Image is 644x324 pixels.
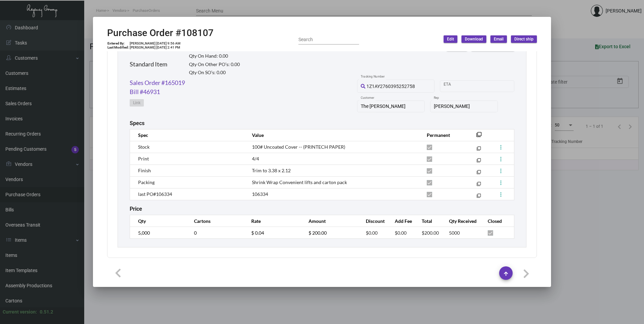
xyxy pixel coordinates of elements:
[511,35,537,43] button: Direct ship
[449,230,460,236] span: 5000
[252,156,259,161] span: 4/4
[189,53,240,59] h2: Qty On Hand: 0.00
[465,36,483,42] span: Download
[252,144,345,150] span: 100# Uncoated Cover -- (PRINTECH PAPER)
[252,179,347,185] span: Shrink Wrap Convenient lifts and carton pack
[138,168,151,173] span: Finish
[130,120,144,126] h2: Specs
[514,36,534,42] span: Direct ship
[302,215,359,227] th: Amount
[477,195,481,199] mat-icon: filter_none
[245,129,420,141] th: Value
[420,129,466,141] th: Permanent
[494,36,504,42] span: Email
[107,27,214,39] h2: Purchase Order #108107
[481,215,514,227] th: Closed
[444,35,457,43] button: Edit
[130,99,144,107] button: Link
[470,83,503,89] input: End date
[129,46,181,50] td: [PERSON_NAME] [DATE] 2:41 PM
[40,308,53,316] div: 0.51.2
[130,206,142,212] h2: Price
[3,308,37,316] div: Current version:
[444,83,464,89] input: Start date
[245,215,302,227] th: Rate
[107,46,129,50] td: Last Modified:
[252,191,268,197] span: 106334
[477,171,481,176] mat-icon: filter_none
[138,191,172,197] span: last PO#106334
[447,36,454,42] span: Edit
[476,134,482,139] mat-icon: filter_none
[107,41,129,46] td: Entered By:
[187,215,245,227] th: Cartons
[477,183,481,187] mat-icon: filter_none
[133,100,140,106] span: Link
[359,215,388,227] th: Discount
[189,70,240,76] h2: Qty On SO’s: 0.00
[395,230,407,236] span: $0.00
[138,156,149,161] span: Print
[422,230,439,236] span: $200.00
[189,62,240,67] h2: Qty On Other PO’s: 0.00
[130,87,160,96] a: Bill #46931
[130,43,224,52] a: Card - Club Member - Green
[130,215,187,227] th: Qty
[442,215,481,227] th: Qty Received
[477,148,481,152] mat-icon: filter_none
[138,179,155,185] span: Packing
[366,84,415,89] span: 1Z1AY2760395252758
[138,144,150,150] span: Stock
[129,41,181,46] td: [PERSON_NAME] [DATE] 9:56 AM
[490,35,507,43] button: Email
[366,230,378,236] span: $0.00
[130,61,167,68] h2: Standard Item
[461,35,486,43] button: Download
[388,215,415,227] th: Add Fee
[477,159,481,164] mat-icon: filter_none
[130,78,185,87] a: Sales Order #165019
[252,168,291,173] span: Trim to 3.38 x 2.12
[415,215,442,227] th: Total
[130,129,245,141] th: Spec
